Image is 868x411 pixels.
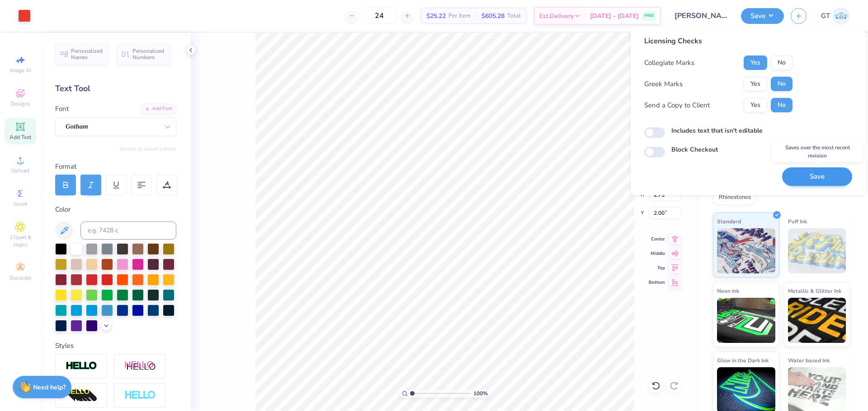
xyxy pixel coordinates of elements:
[590,11,639,21] span: [DATE] - [DATE]
[539,11,574,21] span: Est. Delivery
[717,228,775,273] img: Standard
[55,104,69,114] label: Font
[644,100,710,111] div: Send a Copy to Client
[717,298,775,343] img: Neon Ink
[120,145,176,152] button: Switch to Greek Letters
[644,36,793,46] div: Licensing Checks
[10,100,30,107] span: Designs
[426,11,446,21] span: $25.22
[9,274,31,282] span: Decorate
[649,279,665,286] span: Bottom
[55,341,176,351] div: Styles
[771,55,793,70] button: No
[141,104,176,114] div: Add Font
[741,8,784,24] button: Save
[821,7,850,25] a: GT
[788,356,830,365] span: Water based Ink
[649,265,665,271] span: Top
[644,13,654,19] span: FREE
[55,162,177,172] div: Format
[668,7,734,25] input: Untitled Design
[821,11,830,21] span: GT
[473,389,488,397] span: 100 %
[11,167,29,174] span: Upload
[788,286,841,296] span: Metallic & Glitter Ink
[788,228,846,273] img: Puff Ink
[744,77,767,91] button: Yes
[66,388,97,403] img: 3d Illusion
[644,79,683,89] div: Greek Marks
[713,191,757,204] div: Rhinestones
[124,390,156,401] img: Negative Space
[649,250,665,257] span: Middle
[14,200,28,208] span: Greek
[507,11,521,21] span: Total
[772,141,863,162] div: Saves over the most recent revision
[744,98,767,112] button: Yes
[448,11,471,21] span: Per Item
[782,167,852,186] button: Save
[33,383,66,392] strong: Need help?
[362,8,397,24] input: – –
[717,286,739,296] span: Neon Ink
[788,217,807,226] span: Puff Ink
[9,134,31,141] span: Add Text
[671,126,763,135] label: Includes text that isn't editable
[717,217,741,226] span: Standard
[5,234,36,248] span: Clipart & logos
[717,356,769,365] span: Glow in the Dark Ink
[71,48,103,60] span: Personalized Names
[771,77,793,91] button: No
[644,58,694,68] div: Collegiate Marks
[771,98,793,112] button: No
[788,298,846,343] img: Metallic & Glitter Ink
[124,360,156,372] img: Shadow
[481,11,505,21] span: $605.28
[55,83,176,95] div: Text Tool
[744,55,767,70] button: Yes
[66,361,97,371] img: Stroke
[10,67,31,74] span: Image AI
[80,222,176,240] input: e.g. 7428 c
[649,236,665,242] span: Center
[832,7,850,25] img: Gil Tec
[55,204,176,215] div: Color
[132,48,165,60] span: Personalized Numbers
[671,145,718,154] label: Block Checkout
